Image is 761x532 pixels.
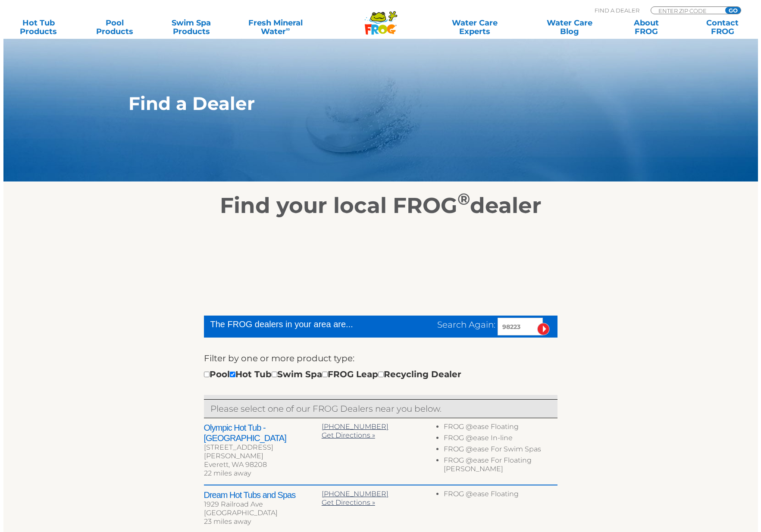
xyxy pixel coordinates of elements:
[162,19,221,36] a: Swim SpaProducts
[204,351,354,365] label: Filter by one or more product type:
[617,19,676,36] a: AboutFROG
[540,19,599,36] a: Water CareBlog
[116,193,646,219] h2: Find your local FROG dealer
[725,7,741,14] input: GO
[693,19,752,36] a: ContactFROG
[437,319,495,330] span: Search Again:
[444,456,557,476] li: FROG @ease For Floating [PERSON_NAME]
[128,93,593,114] h1: Find a Dealer
[322,431,375,439] a: Get Directions »
[204,422,322,443] h2: Olympic Hot Tub - [GEOGRAPHIC_DATA]
[204,517,251,526] span: 23 miles away
[537,323,550,335] input: Submit
[444,445,557,456] li: FROG @ease For Swim Spas
[85,19,144,36] a: PoolProducts
[457,189,470,209] sup: ®
[9,19,68,36] a: Hot TubProducts
[595,6,639,14] p: Find A Dealer
[444,422,557,434] li: FROG @ease Floating
[210,318,384,331] div: The FROG dealers in your area are...
[210,402,551,416] p: Please select one of our FROG Dealers near you below.
[444,490,557,501] li: FROG @ease Floating
[204,500,322,509] div: 1929 Railroad Ave
[322,422,388,431] a: [PHONE_NUMBER]
[658,7,716,14] input: Zip Code Form
[204,509,322,517] div: [GEOGRAPHIC_DATA]
[204,367,461,381] div: Pool Hot Tub Swim Spa FROG Leap Recycling Dealer
[286,25,290,32] sup: ∞
[238,19,313,36] a: Fresh MineralWater∞
[204,460,322,469] div: Everett, WA 98208
[322,498,375,507] a: Get Directions »
[322,490,388,498] a: [PHONE_NUMBER]
[204,490,322,500] h2: Dream Hot Tubs and Spas
[444,434,557,445] li: FROG @ease In-line
[204,443,322,460] div: [STREET_ADDRESS][PERSON_NAME]
[426,19,523,36] a: Water CareExperts
[204,469,251,477] span: 22 miles away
